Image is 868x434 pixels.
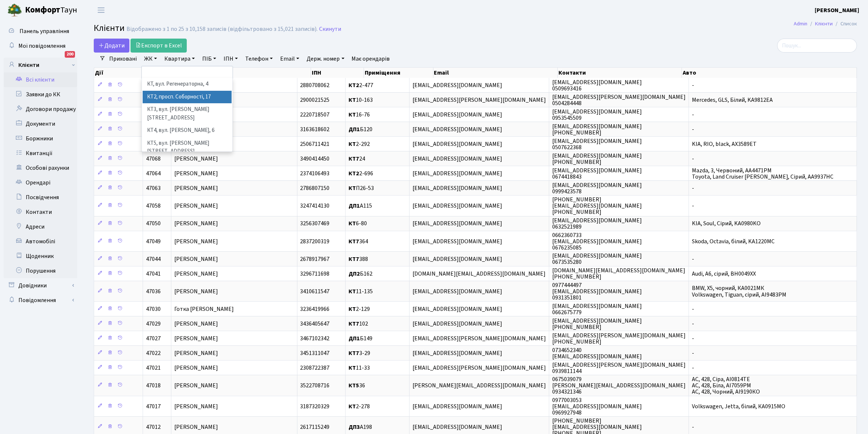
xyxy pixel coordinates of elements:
[349,287,356,295] b: КТ
[349,111,370,119] span: 16-76
[174,184,218,192] span: [PERSON_NAME]
[300,364,330,372] span: 2308722387
[4,278,77,293] a: Довідники
[412,81,502,89] span: [EMAIL_ADDRESS][DOMAIN_NAME]
[174,305,234,313] span: Готка [PERSON_NAME]
[349,169,359,177] b: КТ2
[552,93,686,107] span: [EMAIL_ADDRESS][PERSON_NAME][DOMAIN_NAME] 0504284448
[4,39,77,53] a: Мої повідомлення200
[349,237,359,245] b: КТ7
[349,255,359,263] b: КТ7
[141,53,160,65] a: ЖК
[174,237,218,245] span: [PERSON_NAME]
[412,320,502,328] span: [EMAIL_ADDRESS][DOMAIN_NAME]
[300,111,330,119] span: 2220718507
[412,334,546,342] span: [EMAIL_ADDRESS][PERSON_NAME][DOMAIN_NAME]
[692,320,694,328] span: -
[412,184,502,192] span: [EMAIL_ADDRESS][DOMAIN_NAME]
[412,381,546,390] span: [PERSON_NAME][EMAIL_ADDRESS][DOMAIN_NAME]
[552,152,642,166] span: [EMAIL_ADDRESS][DOMAIN_NAME] [PHONE_NUMBER]
[412,111,502,119] span: [EMAIL_ADDRESS][DOMAIN_NAME]
[692,349,694,357] span: -
[552,346,642,361] span: 0734652340 [EMAIL_ADDRESS][DOMAIN_NAME]
[692,96,773,104] span: Mercedes, GLS, Білий, KA9812EA
[692,284,786,299] span: BMW, X5, чорний, КА0021МК Volkswagen, Tiguan, сірий, АІ9483РМ
[300,125,330,133] span: 3163618602
[300,255,330,263] span: 2678917967
[4,175,77,190] a: Орендарі
[552,181,642,196] span: [EMAIL_ADDRESS][DOMAIN_NAME] 0999423578
[552,78,642,93] span: [EMAIL_ADDRESS][DOMAIN_NAME] 0509693416
[349,334,372,342] span: Б149
[277,53,302,65] a: Email
[174,169,218,177] span: [PERSON_NAME]
[349,140,370,148] span: 2-292
[300,349,330,357] span: 3451311047
[349,81,373,89] span: 2-477
[552,137,642,151] span: [EMAIL_ADDRESS][DOMAIN_NAME] 0507622368
[552,108,642,122] span: [EMAIL_ADDRESS][DOMAIN_NAME] 0953545509
[146,381,161,390] span: 47018
[99,42,125,50] span: Додати
[349,270,372,278] span: Б162
[146,305,161,313] span: 47030
[783,16,868,32] nav: breadcrumb
[94,22,125,35] span: Клієнти
[412,155,502,163] span: [EMAIL_ADDRESS][DOMAIN_NAME]
[349,220,356,228] b: КТ
[4,87,77,102] a: Заявки до КК
[692,423,694,431] span: -
[146,255,161,263] span: 47044
[552,196,642,216] span: [PHONE_NUMBER] [EMAIL_ADDRESS][DOMAIN_NAME] [PHONE_NUMBER]
[143,103,232,124] li: КТ3, вул. [PERSON_NAME][STREET_ADDRESS]
[412,364,546,372] span: [EMAIL_ADDRESS][PERSON_NAME][DOMAIN_NAME]
[349,184,356,192] b: КТ
[304,53,347,65] a: Держ. номер
[174,402,218,410] span: [PERSON_NAME]
[300,334,330,342] span: 3467102342
[692,155,694,163] span: -
[4,205,77,219] a: Контакти
[412,140,502,148] span: [EMAIL_ADDRESS][DOMAIN_NAME]
[349,111,356,119] b: КТ
[412,402,502,410] span: [EMAIL_ADDRESS][DOMAIN_NAME]
[143,91,232,104] li: КТ2, просп. Соборності, 17
[146,287,161,295] span: 47036
[412,169,502,177] span: [EMAIL_ADDRESS][DOMAIN_NAME]
[146,169,161,177] span: 47064
[815,6,859,14] b: [PERSON_NAME]
[300,320,330,328] span: 3436405647
[174,155,218,163] span: [PERSON_NAME]
[815,6,859,15] a: [PERSON_NAME]
[174,270,218,278] span: [PERSON_NAME]
[412,125,502,133] span: [EMAIL_ADDRESS][DOMAIN_NAME]
[300,381,330,390] span: 3522708716
[300,155,330,163] span: 3490414450
[146,334,161,342] span: 47027
[92,4,110,16] button: Переключити навігацію
[174,423,218,431] span: [PERSON_NAME]
[412,423,502,431] span: [EMAIL_ADDRESS][DOMAIN_NAME]
[349,202,372,210] span: А115
[4,263,77,278] a: Порушення
[300,237,330,245] span: 2837200319
[146,364,161,372] span: 47021
[146,349,161,357] span: 47022
[692,334,694,342] span: -
[4,131,77,146] a: Боржники
[174,320,218,328] span: [PERSON_NAME]
[174,220,218,228] span: [PERSON_NAME]
[552,361,686,375] span: [EMAIL_ADDRESS][PERSON_NAME][DOMAIN_NAME] 0939811144
[199,53,219,65] a: ПІБ
[349,364,370,372] span: 11-33
[692,237,775,245] span: Skoda, Octavia, білий, KA1220MC
[692,375,760,396] span: AC, 428, Сіра, АІ0814ТЕ AC, 428, Біла, АІ7059РМ AC, 428, Чорний, АІ9190КО
[349,155,365,163] span: 24
[146,220,161,228] span: 47050
[692,111,694,119] span: -
[412,255,502,263] span: [EMAIL_ADDRESS][DOMAIN_NAME]
[412,237,502,245] span: [EMAIL_ADDRESS][DOMAIN_NAME]
[692,81,694,89] span: -
[412,287,502,295] span: [EMAIL_ADDRESS][DOMAIN_NAME]
[349,202,360,210] b: ДП1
